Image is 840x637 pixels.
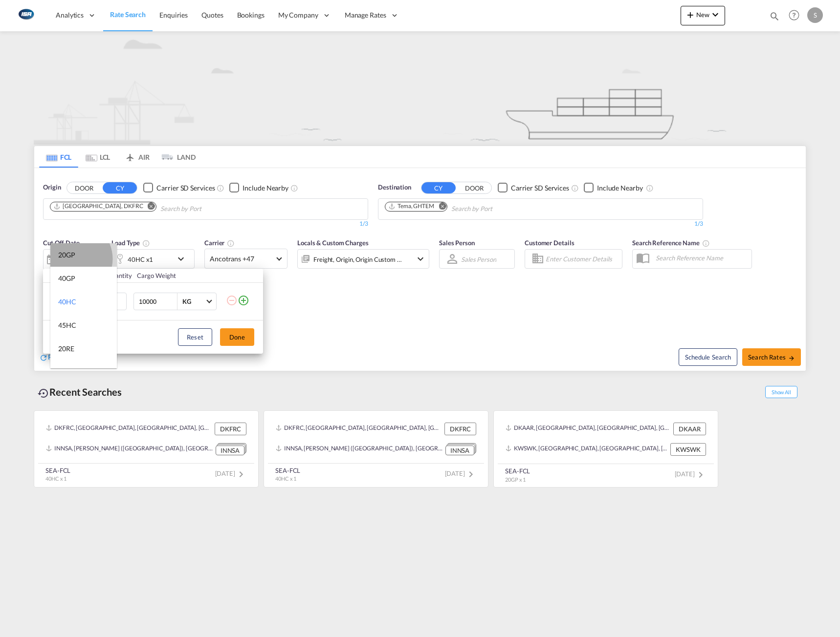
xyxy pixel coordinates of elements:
div: 45HC [58,320,76,330]
div: 20RE [58,344,74,354]
div: 40GP [58,274,75,283]
div: 40RE [58,367,74,377]
div: 20GP [58,250,75,260]
div: 40HC [58,297,76,307]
